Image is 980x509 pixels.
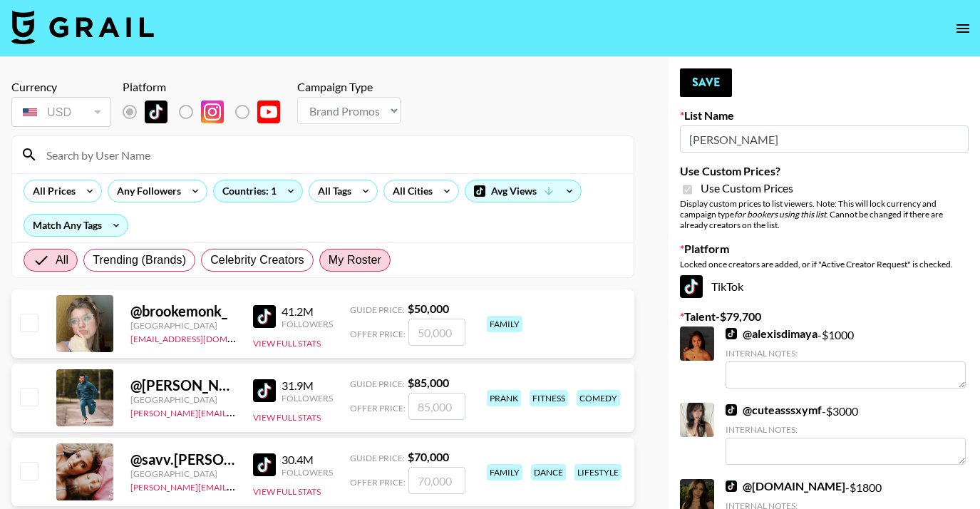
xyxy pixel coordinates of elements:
img: TikTok [726,404,737,416]
img: TikTok [726,328,737,339]
div: family [487,464,522,480]
div: comedy [577,390,620,406]
div: Currency [11,80,111,94]
span: Offer Price: [350,477,406,488]
strong: $ 70,000 [408,450,449,463]
button: View Full Stats [253,412,321,423]
div: Countries: 1 [214,180,302,202]
label: List Name [680,108,969,123]
span: Trending (Brands) [93,252,186,269]
div: Locked once creators are added, or if "Active Creator Request" is checked. [680,259,969,269]
div: prank [487,390,521,406]
span: Guide Price: [350,453,405,463]
div: @ [PERSON_NAME].[PERSON_NAME] [130,376,236,394]
div: 41.2M [282,304,333,319]
div: Campaign Type [297,80,401,94]
button: View Full Stats [253,486,321,497]
div: 31.9M [282,379,333,393]
input: 50,000 [408,319,465,346]
div: @ brookemonk_ [130,302,236,320]
div: List locked to TikTok. [123,97,292,127]
div: All Tags [309,180,354,202]
div: lifestyle [574,464,621,480]
img: TikTok [726,480,737,492]
img: TikTok [253,453,276,476]
div: dance [531,464,566,480]
div: Internal Notes: [726,424,966,435]
span: Offer Price: [350,403,406,413]
a: [EMAIL_ADDRESS][DOMAIN_NAME] [130,331,274,344]
span: Guide Price: [350,379,405,389]
div: All Cities [384,180,435,202]
div: TikTok [680,275,969,298]
a: @alexisdimaya [726,327,817,341]
div: Followers [282,319,333,329]
span: All [56,252,68,269]
div: Match Any Tags [24,215,128,236]
em: for bookers using this list [734,209,826,220]
label: Use Custom Prices? [680,164,969,178]
div: [GEOGRAPHIC_DATA] [130,394,236,405]
strong: $ 50,000 [408,302,449,315]
span: Offer Price: [350,329,406,339]
div: fitness [530,390,568,406]
img: TikTok [253,305,276,328]
div: - $ 1000 [726,327,966,389]
span: Guide Price: [350,304,405,315]
img: Grail Talent [11,10,154,44]
label: Talent - $ 79,700 [680,309,969,324]
strong: $ 85,000 [408,376,449,389]
input: 85,000 [408,393,465,420]
span: My Roster [329,252,381,269]
div: Any Followers [108,180,184,202]
div: Followers [282,393,333,403]
img: TikTok [680,275,703,298]
div: 30.4M [282,453,333,467]
div: USD [14,100,108,125]
span: Celebrity Creators [210,252,304,269]
div: - $ 3000 [726,403,966,465]
a: @[DOMAIN_NAME] [726,479,845,493]
div: @ savv.[PERSON_NAME] [130,451,236,468]
img: Instagram [201,101,224,123]
button: Save [680,68,732,97]
div: All Prices [24,180,78,202]
a: @cuteasssxymf [726,403,822,417]
div: Currency is locked to USD [11,94,111,130]
img: YouTube [257,101,280,123]
div: [GEOGRAPHIC_DATA] [130,468,236,479]
img: TikTok [145,101,167,123]
div: Followers [282,467,333,478]
a: [PERSON_NAME][EMAIL_ADDRESS][DOMAIN_NAME] [130,479,341,493]
button: View Full Stats [253,338,321,349]
div: family [487,316,522,332]
div: Avg Views [465,180,581,202]
label: Platform [680,242,969,256]
span: Use Custom Prices [701,181,793,195]
div: [GEOGRAPHIC_DATA] [130,320,236,331]
input: Search by User Name [38,143,625,166]
a: [PERSON_NAME][EMAIL_ADDRESS][DOMAIN_NAME] [130,405,341,418]
div: Display custom prices to list viewers. Note: This will lock currency and campaign type . Cannot b... [680,198,969,230]
div: Platform [123,80,292,94]
button: open drawer [949,14,977,43]
div: Internal Notes: [726,348,966,359]
input: 70,000 [408,467,465,494]
img: TikTok [253,379,276,402]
